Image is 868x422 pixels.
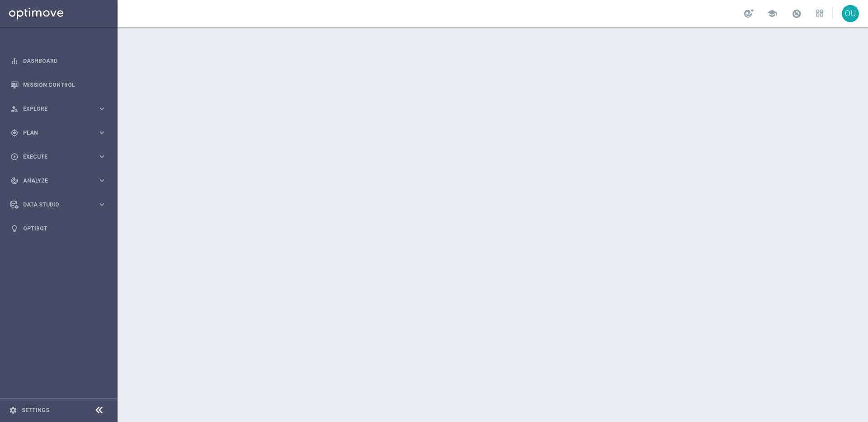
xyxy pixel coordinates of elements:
[10,225,107,232] button: lightbulb Optibot
[9,406,17,414] i: settings
[23,106,98,112] span: Explore
[10,225,19,233] i: lightbulb
[10,177,98,185] div: Analyze
[10,105,107,113] button: person_search Explore keyboard_arrow_right
[98,128,106,137] i: keyboard_arrow_right
[23,154,98,159] span: Execute
[10,105,19,113] i: person_search
[22,408,49,413] a: Settings
[10,129,19,137] i: gps_fixed
[10,129,98,137] div: Plan
[23,178,98,183] span: Analyze
[10,153,19,161] i: play_circle_outline
[23,49,106,73] a: Dashboard
[10,57,19,65] i: equalizer
[10,129,107,136] button: gps_fixed Plan keyboard_arrow_right
[10,73,106,97] div: Mission Control
[10,57,107,65] button: equalizer Dashboard
[10,105,98,113] div: Explore
[10,216,106,240] div: Optibot
[10,177,19,185] i: track_changes
[10,153,98,161] div: Execute
[98,200,106,209] i: keyboard_arrow_right
[10,201,107,208] button: Data Studio keyboard_arrow_right
[767,9,777,19] span: school
[10,153,107,160] button: play_circle_outline Execute keyboard_arrow_right
[23,130,98,136] span: Plan
[23,202,98,207] span: Data Studio
[98,104,106,113] i: keyboard_arrow_right
[10,177,107,184] button: track_changes Analyze keyboard_arrow_right
[23,73,106,97] a: Mission Control
[10,201,98,209] div: Data Studio
[98,152,106,161] i: keyboard_arrow_right
[10,81,107,89] button: Mission Control
[23,216,106,240] a: Optibot
[842,5,859,22] div: OU
[10,49,106,73] div: Dashboard
[98,176,106,185] i: keyboard_arrow_right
